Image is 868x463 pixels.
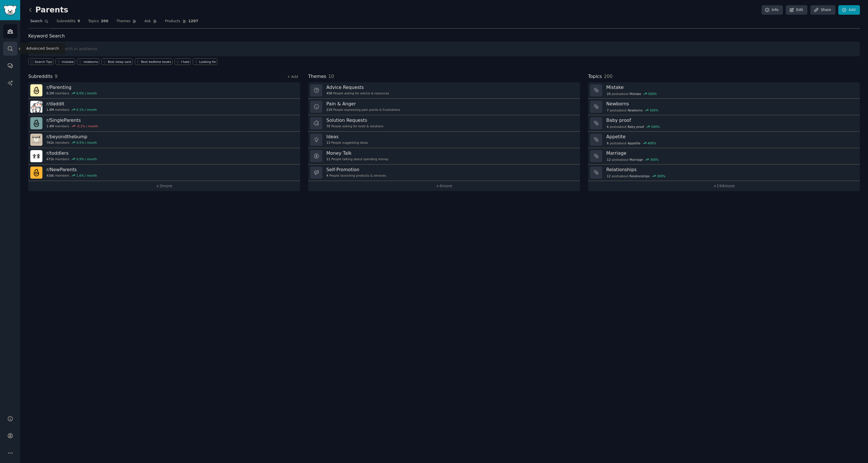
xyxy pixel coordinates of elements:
a: Newborns7postsaboutNewborns500% [588,99,860,115]
a: Edit [786,5,807,15]
a: Best sleep sack [101,58,132,65]
a: Topics200 [86,17,110,29]
h3: r/ SingleParents [46,117,98,123]
a: Baby proof6postsaboutBaby proof500% [588,115,860,132]
h3: Pain & Anger [326,101,400,107]
a: Advice Requests458People asking for advice & resources [308,82,580,99]
div: post s about [606,157,659,162]
div: 0.5 % / month [76,141,97,145]
span: 200 [101,19,108,24]
div: post s about [606,173,666,179]
a: Pain & Anger219People expressing pain points & frustrations [308,99,580,115]
div: post s about [606,91,657,96]
a: Share [810,5,835,15]
div: People expressing pain points & frustrations [326,108,400,112]
div: People suggesting ideas [326,141,368,145]
div: 500 % [651,125,660,129]
span: 1.4M [46,124,54,128]
div: post s about [606,108,659,113]
input: Keyword search in audience [28,42,860,56]
span: 12 [607,158,611,162]
span: 458 [326,91,332,95]
div: -0.1 % / month [76,124,98,128]
a: Solution Requests70People asking for tools & solutions [308,115,580,132]
span: 70 [326,124,330,128]
span: 11 [326,157,330,161]
a: Self-Promotion4People launching products & services [308,165,580,181]
h3: r/ NewParents [46,167,97,173]
div: People talking about spending money [326,157,388,161]
a: + Add [287,75,298,79]
span: 1.8M [46,108,54,112]
span: 471k [46,157,54,161]
span: 20 [607,92,611,96]
a: r/NewParents416kmembers1.6% / month [28,165,300,181]
div: members [46,157,97,161]
a: Search [28,17,50,29]
span: Mistake [630,92,641,96]
span: 416k [46,173,54,178]
span: Appetite [628,141,641,145]
h3: Newborns [606,101,856,107]
div: People asking for tools & solutions [326,124,384,128]
span: 10 [328,74,334,79]
div: 300 % [657,174,665,178]
div: Looking for [199,60,216,64]
h3: Advice Requests [326,84,389,90]
a: Info [762,5,783,15]
span: Topics [88,19,99,24]
a: I hate [175,58,191,65]
div: members [46,141,97,145]
div: post s about [606,124,660,129]
img: beyondthebump [30,134,42,146]
span: Subreddits [28,73,53,80]
span: 8.2M [46,91,54,95]
span: 4 [326,173,328,178]
div: post s about [606,141,657,146]
h3: r/ toddlers [46,150,97,156]
div: members [46,91,97,95]
div: 400 % [648,141,656,145]
span: Relationships [630,174,650,178]
div: 1.6 % / month [76,173,97,178]
h3: Solution Requests [326,117,384,123]
div: Best bedtime books [141,60,171,64]
div: 0.1 % / month [76,108,97,112]
img: daddit [30,101,42,113]
a: +3more [28,181,300,191]
h3: Self-Promotion [326,167,386,173]
label: Keyword Search [28,33,65,39]
h3: r/ beyondthebump [46,134,97,140]
div: 0.9 % / month [76,157,97,161]
div: 500 % [650,108,659,112]
h3: Marriage [606,150,856,156]
div: Best sleep sack [108,60,131,64]
a: Ideas13People suggesting ideas [308,132,580,148]
a: Subreddits9 [55,17,82,29]
span: Ask [145,19,151,24]
a: +194more [588,181,860,191]
h2: Parents [28,5,68,15]
a: Money Talk11People talking about spending money [308,148,580,165]
a: Marriage12postsaboutMarriage300% [588,148,860,165]
span: 13 [326,141,330,145]
h3: Baby proof [606,117,856,123]
span: 1207 [188,19,198,24]
h3: Money Talk [326,150,388,156]
span: Marriage [630,158,643,162]
span: Newborns [628,108,643,112]
div: newborns [83,60,98,64]
a: Mistake20postsaboutMistake500% [588,82,860,99]
span: Search [30,19,42,24]
div: I hate [181,60,190,64]
div: mistake [62,60,74,64]
a: mistake [55,58,75,65]
a: r/toddlers471kmembers0.9% / month [28,148,300,165]
div: 0.0 % / month [76,91,97,95]
div: members [46,173,97,178]
img: toddlers [30,150,42,162]
a: r/SingleParents1.4Mmembers-0.1% / month [28,115,300,132]
span: Products [165,19,180,24]
span: Baby proof [628,125,644,129]
div: members [46,108,97,112]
